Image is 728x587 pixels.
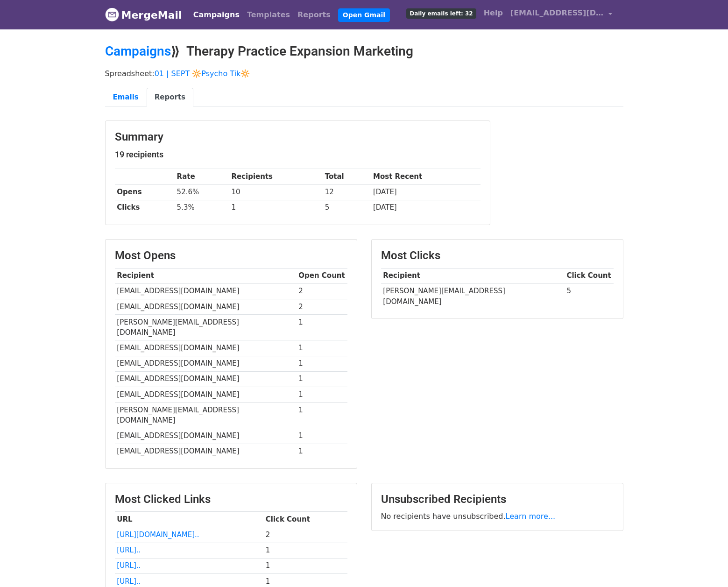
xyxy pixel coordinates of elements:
th: Open Count [297,268,347,283]
td: 2 [297,299,347,314]
td: 1 [297,371,347,387]
td: 10 [229,184,323,200]
a: [URL].. [117,561,141,570]
a: 01 | SEPT 🔆Psycho Tik🔆 [155,69,250,78]
p: Spreadsheet: [105,69,623,78]
td: 1 [263,558,347,573]
a: Help [480,4,507,22]
td: [EMAIL_ADDRESS][DOMAIN_NAME] [115,299,297,314]
a: MergeMail [105,5,182,25]
h2: ⟫ Therapy Practice Expansion Marketing [105,43,623,59]
td: [EMAIL_ADDRESS][DOMAIN_NAME] [115,387,297,402]
td: 1 [263,543,347,558]
a: Reports [147,88,193,107]
th: Clicks [115,200,175,215]
td: [EMAIL_ADDRESS][DOMAIN_NAME] [115,428,297,444]
td: 1 [229,200,323,215]
a: Emails [105,88,147,107]
th: Click Count [565,268,614,283]
a: [URL].. [117,546,141,554]
th: Opens [115,184,175,200]
a: [URL].. [117,577,141,586]
td: [PERSON_NAME][EMAIL_ADDRESS][DOMAIN_NAME] [115,314,297,340]
td: 1 [297,428,347,444]
a: Campaigns [190,6,243,24]
td: 1 [297,356,347,371]
span: Daily emails left: 32 [406,8,476,19]
td: [DATE] [371,200,480,215]
th: Recipient [381,268,565,283]
img: MergeMail logo [105,7,119,21]
td: 5 [323,200,371,215]
td: [EMAIL_ADDRESS][DOMAIN_NAME] [115,356,297,371]
h3: Most Opens [115,249,347,262]
th: Recipient [115,268,297,283]
td: [DATE] [371,184,480,200]
td: 1 [297,340,347,356]
a: Reports [294,6,334,24]
td: 12 [323,184,371,200]
th: URL [115,512,263,527]
td: [EMAIL_ADDRESS][DOMAIN_NAME] [115,340,297,356]
td: [EMAIL_ADDRESS][DOMAIN_NAME] [115,371,297,387]
td: [EMAIL_ADDRESS][DOMAIN_NAME] [115,283,297,299]
span: [EMAIL_ADDRESS][DOMAIN_NAME] [510,7,604,19]
a: [EMAIL_ADDRESS][DOMAIN_NAME] [507,4,616,26]
a: Templates [243,6,294,24]
h5: 19 recipients [115,149,481,160]
td: 1 [297,387,347,402]
p: No recipients have unsubscribed. [381,511,614,521]
td: [PERSON_NAME][EMAIL_ADDRESS][DOMAIN_NAME] [115,402,297,428]
td: [EMAIL_ADDRESS][DOMAIN_NAME] [115,444,297,459]
td: 1 [297,444,347,459]
th: Click Count [263,512,347,527]
a: Open Gmail [338,8,390,22]
a: Learn more... [506,512,556,521]
th: Rate [175,169,229,184]
th: Most Recent [371,169,480,184]
h3: Most Clicked Links [115,493,347,506]
td: 2 [263,527,347,543]
td: 52.6% [175,184,229,200]
td: [PERSON_NAME][EMAIL_ADDRESS][DOMAIN_NAME] [381,283,565,309]
h3: Unsubscribed Recipients [381,493,614,506]
td: 2 [297,283,347,299]
td: 1 [297,314,347,340]
td: 5 [565,283,614,309]
td: 5.3% [175,200,229,215]
td: 1 [297,402,347,428]
a: Daily emails left: 32 [403,4,480,22]
h3: Summary [115,130,481,144]
a: [URL][DOMAIN_NAME].. [117,530,199,539]
iframe: Chat Widget [681,542,728,587]
a: Campaigns [105,43,171,59]
h3: Most Clicks [381,249,614,262]
th: Recipients [229,169,323,184]
th: Total [323,169,371,184]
